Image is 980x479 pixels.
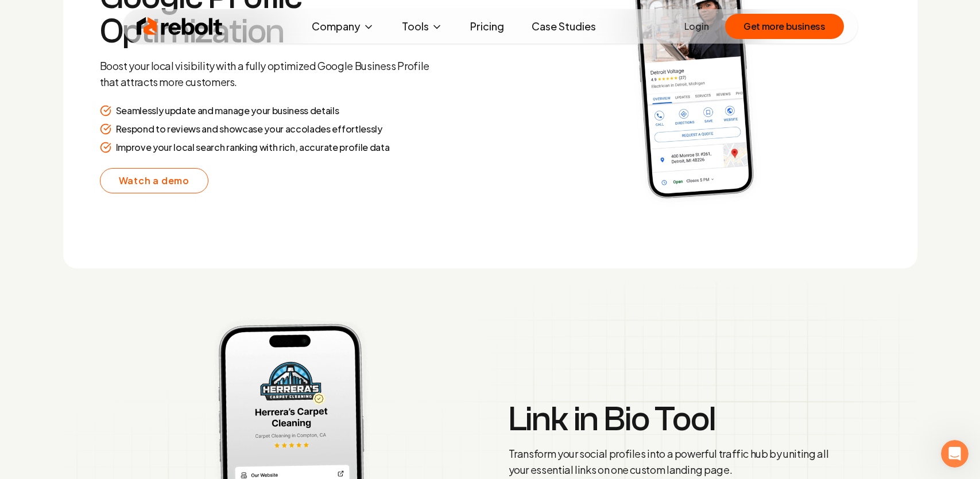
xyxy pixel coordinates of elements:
img: Rebolt Logo [137,15,223,38]
button: Get more business [725,14,843,39]
button: Tools [393,15,452,38]
p: Seamlessly update and manage your business details [116,104,339,118]
h3: Link in Bio Tool [509,402,839,437]
p: Respond to reviews and showcase your accolades effortlessly [116,122,382,136]
a: Case Studies [522,15,605,38]
a: Watch a demo [100,168,209,193]
p: Transform your social profiles into a powerful traffic hub by uniting all your essential links on... [509,446,839,478]
iframe: Intercom live chat [941,440,969,468]
p: Improve your local search ranking with rich, accurate profile data [116,141,390,154]
a: Pricing [461,15,513,38]
p: Boost your local visibility with a fully optimized Google Business Profile that attracts more cus... [100,58,431,90]
button: Company [303,15,384,38]
a: Login [684,20,709,33]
